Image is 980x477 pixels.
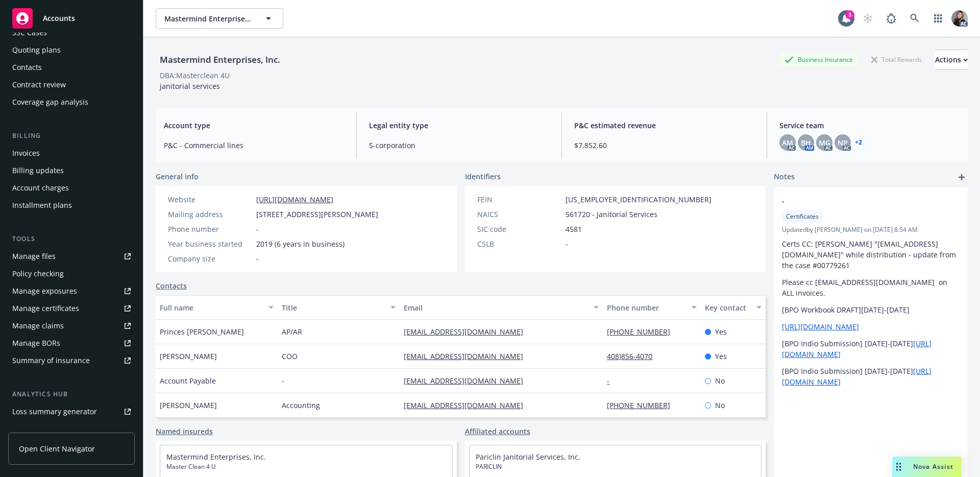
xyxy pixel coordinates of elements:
a: Start snowing [857,8,878,29]
div: SIC code [477,224,561,234]
div: Loss summary generator [12,403,97,420]
div: Quoting plans [12,42,61,58]
div: SSC Cases [12,25,47,41]
div: Billing updates [12,162,64,179]
a: [EMAIL_ADDRESS][DOMAIN_NAME] [404,351,531,361]
span: [US_EMPLOYER_IDENTIFICATION_NUMBER] [566,194,712,205]
a: [PHONE_NUMBER] [607,327,678,337]
div: Tools [8,234,135,244]
div: Coverage gap analysis [12,94,88,110]
span: - [282,375,284,386]
span: Mastermind Enterprises, Inc. [164,13,253,24]
span: Account type [164,120,344,131]
span: 2019 (6 years in business) [256,238,345,249]
span: PARICLIN [476,462,755,471]
a: Named insureds [156,426,213,437]
div: Drag to move [892,457,905,477]
span: janitorial services [160,81,220,91]
span: Yes [715,326,727,337]
span: $7,852.60 [574,140,754,151]
span: Account Payable [160,375,216,386]
div: Website [168,194,252,205]
button: Email [400,295,603,320]
div: 3 [845,10,854,19]
span: 561720 - Janitorial Services [566,209,657,220]
span: 4581 [566,224,582,234]
div: Invoices [12,145,40,161]
div: Summary of insurance [12,352,90,369]
span: Open Client Navigator [19,443,95,454]
a: +2 [855,139,862,146]
div: Contacts [12,59,42,76]
span: - [782,196,933,206]
span: NP [838,137,848,148]
span: - [256,253,259,264]
button: Mastermind Enterprises, Inc. [156,8,283,29]
span: No [715,375,725,386]
span: Updated by [PERSON_NAME] on [DATE] 8:54 AM [782,225,960,234]
div: Contract review [12,77,66,93]
span: Master Clean 4 U [166,462,446,471]
span: Accounts [43,14,75,22]
span: Identifiers [465,171,501,182]
a: Contacts [156,280,187,291]
a: Manage BORs [8,335,135,351]
span: Nova Assist [913,462,953,471]
span: [PERSON_NAME] [160,351,217,362]
span: No [715,400,725,411]
a: [URL][DOMAIN_NAME] [256,195,333,204]
a: Manage certificates [8,300,135,317]
a: Manage claims [8,318,135,334]
div: Mailing address [168,209,252,220]
span: Accounting [282,400,320,411]
div: FEIN [477,194,561,205]
a: [EMAIL_ADDRESS][DOMAIN_NAME] [404,327,531,337]
div: Manage certificates [12,300,79,317]
div: Manage BORs [12,335,60,351]
a: Mastermind Enterprises, Inc. [166,452,266,462]
p: [BPO Workbook DRAFT][DATE]-[DATE] [782,304,960,315]
a: Accounts [8,4,135,33]
p: [BPO Indio Submission] [DATE]-[DATE] [782,338,960,360]
span: [STREET_ADDRESS][PERSON_NAME] [256,209,378,220]
a: [EMAIL_ADDRESS][DOMAIN_NAME] [404,400,531,410]
a: Affiliated accounts [465,426,530,437]
div: Total Rewards [866,53,927,66]
a: Switch app [928,8,948,29]
div: Policy checking [12,266,64,282]
div: Title [282,302,384,313]
a: Contract review [8,77,135,93]
div: Email [404,302,587,313]
div: -CertificatesUpdatedby [PERSON_NAME] on [DATE] 8:54 AMCerts CC: [PERSON_NAME] "[EMAIL_ADDRESS][DO... [774,187,968,395]
div: Manage claims [12,318,64,334]
a: [URL][DOMAIN_NAME] [782,322,859,331]
a: Policy checking [8,266,135,282]
span: MG [819,137,830,148]
span: [PERSON_NAME] [160,400,217,411]
span: AM [782,137,793,148]
div: Year business started [168,238,252,249]
span: Certificates [786,212,819,221]
a: Billing updates [8,162,135,179]
a: Manage files [8,248,135,265]
div: Key contact [705,302,750,313]
a: - [607,376,618,386]
a: Manage exposures [8,283,135,299]
button: Actions [935,50,968,70]
div: Full name [160,302,262,313]
div: Billing [8,131,135,141]
img: photo [951,10,968,27]
span: S-corporation [369,140,549,151]
span: P&C - Commercial lines [164,140,344,151]
div: Phone number [168,224,252,234]
a: Pariclin Janitorial Services, Inc. [476,452,580,462]
div: Business Insurance [779,53,858,66]
div: Actions [935,50,968,69]
span: - [256,224,259,234]
span: Legal entity type [369,120,549,131]
button: Phone number [603,295,700,320]
p: [BPO Indio Submission] [DATE]-[DATE] [782,366,960,387]
span: - [566,238,568,249]
button: Key contact [701,295,766,320]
